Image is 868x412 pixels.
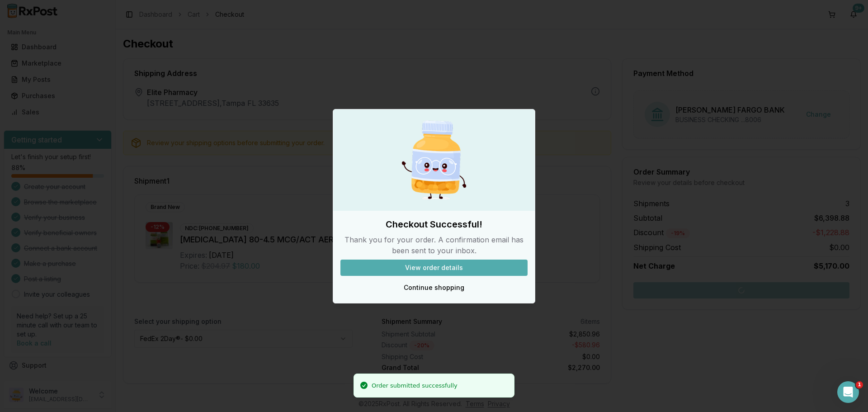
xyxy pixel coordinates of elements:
[856,381,863,388] span: 1
[391,117,477,204] img: Happy Pill Bottle
[340,260,528,276] button: View order details
[340,234,528,256] p: Thank you for your order. A confirmation email has been sent to your inbox.
[837,381,859,403] iframe: Intercom live chat
[340,218,528,231] h2: Checkout Successful!
[340,279,528,296] button: Continue shopping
